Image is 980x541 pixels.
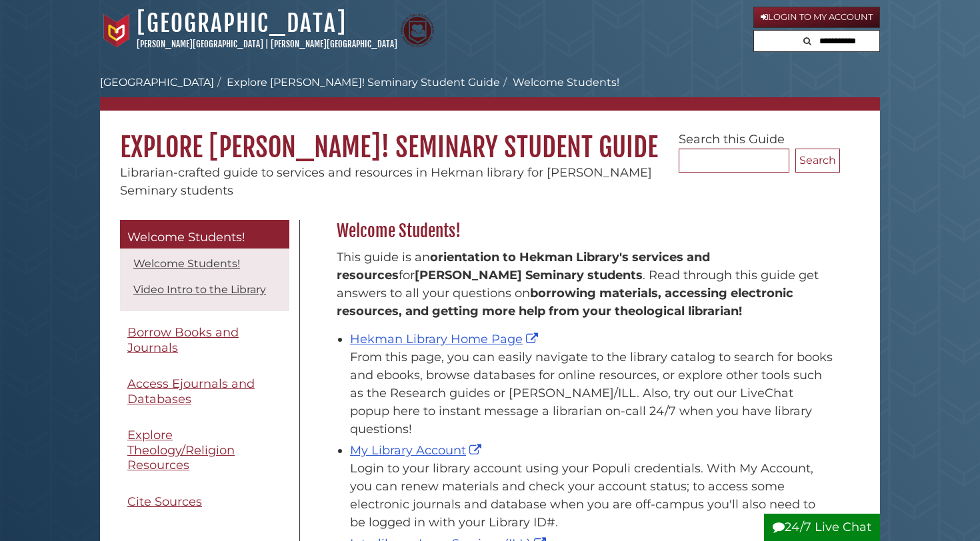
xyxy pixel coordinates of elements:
button: Search [795,149,840,173]
div: From this page, you can easily navigate to the library catalog to search for books and ebooks, br... [350,348,833,438]
span: This guide is an for . Read through this guide get answers to all your questions on [337,250,819,318]
a: My Library Account [350,443,485,458]
nav: breadcrumb [100,75,880,111]
span: Borrow Books and Journals [127,325,239,355]
span: | [265,39,269,49]
strong: orientation to Hekman Library's services and resources [337,250,710,282]
span: Explore Theology/Religion Resources [127,428,235,472]
a: [GEOGRAPHIC_DATA] [100,76,214,89]
div: Login to your library account using your Populi credentials. With My Account, you can renew mater... [350,460,833,532]
h1: Explore [PERSON_NAME]! Seminary Student Guide [100,111,880,164]
a: Hekman Library Home Page [350,332,541,346]
a: [PERSON_NAME][GEOGRAPHIC_DATA] [271,39,397,49]
a: [GEOGRAPHIC_DATA] [137,9,347,38]
img: Calvin Theological Seminary [401,14,434,47]
a: Login to My Account [753,7,880,28]
a: Cite Sources [120,487,289,517]
img: Calvin University [100,14,133,47]
b: borrowing materials, accessing electronic resources, and getting more help from your theological ... [337,286,793,318]
a: Borrow Books and Journals [120,318,289,362]
li: Welcome Students! [500,75,619,91]
a: Access Ejournals and Databases [120,369,289,414]
a: Explore [PERSON_NAME]! Seminary Student Guide [227,76,500,89]
a: Video Intro to the Library [133,283,266,296]
i: Search [803,37,811,45]
span: Access Ejournals and Databases [127,376,255,406]
button: Search [799,31,815,49]
button: 24/7 Live Chat [764,514,880,541]
h2: Welcome Students! [330,221,840,242]
a: Explore Theology/Religion Resources [120,420,289,480]
a: Welcome Students! [133,257,240,270]
span: Welcome Students! [127,230,245,245]
span: Cite Sources [127,494,202,509]
a: [PERSON_NAME][GEOGRAPHIC_DATA] [137,39,263,49]
span: Librarian-crafted guide to services and resources in Hekman library for [PERSON_NAME] Seminary st... [120,165,652,198]
strong: [PERSON_NAME] Seminary students [415,268,643,282]
a: Welcome Students! [120,220,289,249]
